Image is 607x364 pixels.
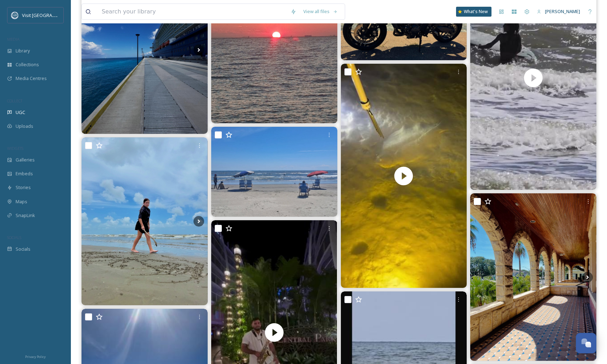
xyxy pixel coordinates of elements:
span: COLLECT [7,98,22,103]
span: [PERSON_NAME] [545,8,580,15]
span: SOCIALS [7,235,21,240]
input: Search your library [98,4,287,19]
span: Media Centres [16,75,47,82]
span: Maps [16,198,27,205]
span: WIDGETS [7,146,23,151]
video: They came early I came sharper 🔪🔱#FLOUNDERGIGGING#PREseasonactivities#flounder #gigging#Galveston... [341,64,467,288]
a: What's New [456,7,491,17]
img: logo.png [11,12,18,19]
button: Open Chat [576,333,596,353]
a: View all files [300,5,341,18]
img: thumbnail [341,64,467,288]
span: Stories [16,184,31,191]
span: UGC [16,109,25,116]
span: Privacy Policy [25,354,46,359]
span: Uploads [16,123,33,130]
span: Library [16,47,30,54]
img: #Galveston #beach [211,127,337,217]
span: MEDIA [7,36,19,42]
span: Embeds [16,170,33,177]
img: Spend the day at the Galveston children’s museum! 3rd picture is my favorite #galveston [470,193,596,361]
span: Socials [16,246,30,252]
span: Collections [16,61,39,68]
a: Privacy Policy [25,352,46,360]
span: Galleries [16,157,35,163]
span: SnapLink [16,212,35,219]
img: #galveston #2025 [82,137,208,305]
a: [PERSON_NAME] [533,5,584,18]
span: Visit [GEOGRAPHIC_DATA] [22,12,77,18]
